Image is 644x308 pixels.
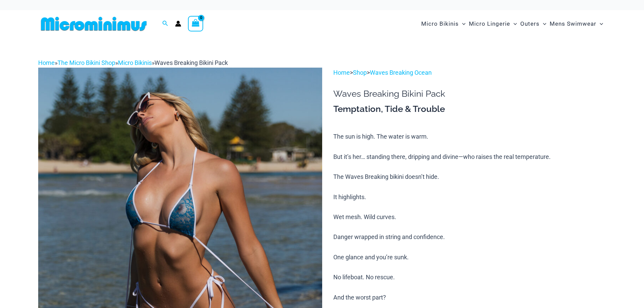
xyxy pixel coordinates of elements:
[333,68,606,78] p: > >
[421,15,459,32] span: Micro Bikinis
[154,59,228,66] span: Waves Breaking Bikini Pack
[519,14,548,34] a: OutersMenu ToggleMenu Toggle
[370,69,432,76] a: Waves Breaking Ocean
[188,16,204,31] a: View Shopping Cart, empty
[118,59,152,66] a: Micro Bikinis
[162,20,168,28] a: Search icon link
[333,69,350,76] a: Home
[459,15,466,32] span: Menu Toggle
[550,15,596,32] span: Mens Swimwear
[596,15,603,32] span: Menu Toggle
[333,103,606,115] h3: Temptation, Tide & Trouble
[467,14,519,34] a: Micro LingerieMenu ToggleMenu Toggle
[520,15,540,32] span: Outers
[38,16,149,31] img: MM SHOP LOGO FLAT
[57,59,115,66] a: The Micro Bikini Shop
[38,59,228,66] span: » » »
[353,69,367,76] a: Shop
[420,14,467,34] a: Micro BikinisMenu ToggleMenu Toggle
[469,15,510,32] span: Micro Lingerie
[38,59,55,66] a: Home
[175,21,181,27] a: Account icon link
[419,13,606,35] nav: Site Navigation
[333,89,606,99] h1: Waves Breaking Bikini Pack
[540,15,546,32] span: Menu Toggle
[548,14,605,34] a: Mens SwimwearMenu ToggleMenu Toggle
[510,15,517,32] span: Menu Toggle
